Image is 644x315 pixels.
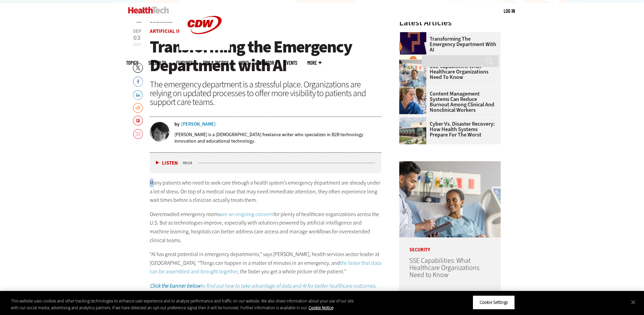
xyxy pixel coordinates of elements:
span: by [174,122,180,127]
button: Listen [156,161,178,166]
a: More information about your privacy [309,305,333,311]
p: [PERSON_NAME] is a [DEMOGRAPHIC_DATA] freelance writer who specializes in B2B technology innovati... [174,131,382,144]
img: Doctor speaking with patient [399,60,426,87]
a: SSE Capabilities: What Healthcare Organizations Need to Know [399,64,497,80]
p: Many patients who need to seek care through a health system’s emergency department are already un... [150,178,382,205]
img: Doctor speaking with patient [399,161,501,237]
em: to find out how to take advantage of data and AI for better healthcare outcomes. [150,282,377,289]
a: Cyber vs. Disaster Recovery: How Health Systems Prepare for the Worst [399,121,497,138]
strong: Click the banner below [150,282,200,289]
span: Transforming the Emergency Department with AI [150,36,352,77]
a: Content Management Systems Can Reduce Burnout Among Clinical and Nonclinical Workers [399,91,497,113]
a: Events [284,60,297,65]
span: More [307,60,321,65]
a: [PERSON_NAME] [181,122,216,127]
img: nurses talk in front of desktop computer [399,87,426,114]
a: University of Vermont Medical Center’s main campus [399,117,430,123]
div: This website uses cookies and other tracking technologies to enhance user experience and to analy... [11,298,354,311]
a: Click the banner belowto find out how to take advantage of data and AI for better healthcare outc... [150,282,377,289]
div: The emergency department is a stressful place. Organizations are relying on updated processes to ... [150,80,382,106]
p: Security [399,237,501,252]
div: User menu [504,7,515,15]
a: SSE Capabilities: What Healthcare Organizations Need to Know [409,256,479,279]
a: Features [176,60,193,65]
button: Cookie Settings [473,295,515,310]
a: nurses talk in front of desktop computer [399,87,430,92]
div: media player [150,153,382,173]
span: Specialty [148,60,166,65]
a: MonITor [259,60,274,65]
a: Doctor speaking with patient [399,60,430,65]
button: Close [626,295,641,310]
p: “AI has great potential in emergency departments,” says [PERSON_NAME], health services sector lea... [150,250,382,276]
span: Topics [126,60,138,65]
div: duration [182,160,197,166]
img: Home [128,7,169,14]
a: Video [239,60,249,65]
a: Log in [504,8,515,14]
p: Overcrowded emergency rooms for plenty of healthcare organizations across the U.S. But as technol... [150,210,382,245]
a: CDW [179,45,230,52]
img: University of Vermont Medical Center’s main campus [399,117,426,144]
a: Tips & Tactics [203,60,229,65]
a: are an ongoing concern [220,211,273,218]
